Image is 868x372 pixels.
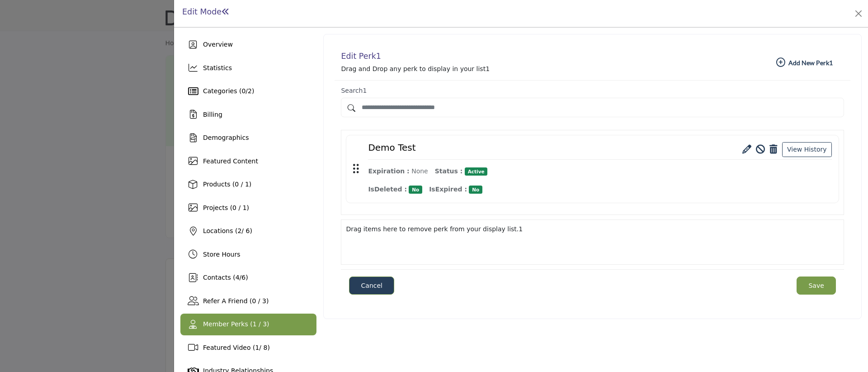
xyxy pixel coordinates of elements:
a: Edit [742,144,751,155]
b: Add New Perk1 [776,58,833,67]
span: 0 [241,87,245,95]
h4: Demo Test [368,142,415,153]
strong: IsDeleted : [368,186,407,193]
strong: Status : [435,167,463,175]
button: Add New Perk1 [765,53,844,72]
i: Add New [776,58,785,67]
span: No [409,186,422,194]
span: Member Perks (1 / 3) [203,320,269,328]
span: Demographics [203,134,249,141]
div: Drag items here to remove perk from your display list.1 [346,224,839,234]
span: Categories ( / ) [203,87,254,95]
span: None [411,167,428,175]
input: Search Member Perk [341,98,844,117]
span: 1 [255,344,259,351]
strong: IsExpired : [429,186,467,193]
span: No [469,186,482,194]
h2: Edit Perk1 [341,52,490,61]
span: 2 [237,227,241,234]
span: Projects (0 / 1) [203,204,249,211]
span: Featured Content [203,157,258,165]
span: 2 [248,87,252,95]
span: Featured Video ( / 8) [203,344,270,351]
span: Statistics [203,64,232,72]
h3: Search1 [341,87,844,95]
button: Close [349,277,394,295]
span: Products (0 / 1) [203,181,251,188]
span: Store Hours [203,251,240,258]
button: Close [852,7,865,20]
span: Active [465,167,488,176]
span: Locations ( / 6) [203,227,252,234]
button: View History [782,142,832,157]
span: 6 [241,274,245,281]
span: Contacts ( / ) [203,274,248,281]
span: Refer A Friend (0 / 3) [203,297,269,305]
h1: Edit Mode [182,7,230,17]
a: Deactivate [756,144,765,155]
strong: Expiration : [368,167,409,175]
span: 4 [236,274,240,281]
span: Drag and Drop any perk to display in your list1 [341,65,490,72]
a: Delete [769,144,778,155]
span: Billing [203,111,222,118]
button: Save [797,277,836,295]
span: Overview [203,41,233,48]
